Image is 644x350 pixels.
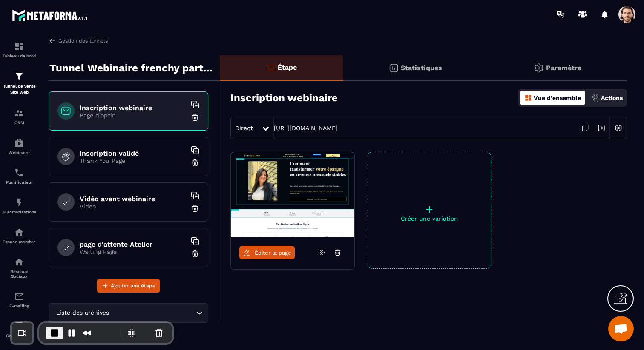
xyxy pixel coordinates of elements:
[80,195,186,203] h6: Vidéo avant webinaire
[2,131,36,161] a: automationsautomationsWebinaire
[191,113,199,122] img: trash
[534,63,544,73] img: setting-gr.5f69749f.svg
[593,120,609,136] img: arrow-next.bcc2205e.svg
[14,138,24,148] img: automations
[524,94,532,102] img: dashboard-orange.40269519.svg
[80,248,186,255] p: Waiting Page
[2,221,36,250] a: automationsautomationsEspace membre
[274,125,338,131] a: [URL][DOMAIN_NAME]
[14,227,24,237] img: automations
[2,65,36,102] a: formationformationTunnel de vente Site web
[592,94,599,102] img: actions.d6e523a2.png
[546,64,581,72] p: Paramètre
[12,8,89,23] img: logo
[368,215,491,222] p: Créer une variation
[610,120,627,136] img: setting-w.858f3a88.svg
[2,35,36,65] a: formationformationTableau de bord
[80,240,186,248] h6: page d'attente Atelier
[80,203,186,210] p: Video
[601,94,623,101] p: Actions
[49,303,208,323] div: Search for option
[401,64,442,72] p: Statistiques
[2,120,36,125] p: CRM
[191,204,199,213] img: trash
[80,157,186,164] p: Thank You Page
[14,71,24,81] img: formation
[265,63,276,73] img: bars-o.4a397970.svg
[231,152,354,237] img: image
[2,333,36,338] p: Comptabilité
[14,291,24,302] img: email
[14,321,24,331] img: accountant
[80,104,186,112] h6: Inscription webinaire
[80,112,186,119] p: Page d'optin
[278,63,297,71] p: Étape
[608,316,634,341] div: Ouvrir le chat
[191,250,199,258] img: trash
[2,315,36,344] a: accountantaccountantComptabilité
[49,37,56,45] img: arrow
[2,210,36,214] p: Automatisations
[230,92,338,104] h3: Inscription webinaire
[14,257,24,267] img: social-network
[368,203,491,215] p: +
[2,304,36,308] p: E-mailing
[2,239,36,244] p: Espace membre
[97,279,160,293] button: Ajouter une étape
[14,108,24,118] img: formation
[388,63,399,73] img: stats.20deebd0.svg
[2,191,36,221] a: automationsautomationsAutomatisations
[534,94,581,101] p: Vue d'ensemble
[2,102,36,131] a: formationformationCRM
[235,125,253,131] span: Direct
[191,159,199,167] img: trash
[2,161,36,191] a: schedulerschedulerPlanificateur
[14,41,24,51] img: formation
[111,282,155,290] span: Ajouter une étape
[80,149,186,157] h6: Inscription validé
[111,308,194,318] input: Search for option
[49,37,108,45] a: Gestion des tunnels
[2,54,36,58] p: Tableau de bord
[2,285,36,315] a: emailemailE-mailing
[14,168,24,178] img: scheduler
[2,250,36,285] a: social-networksocial-networkRéseaux Sociaux
[255,250,291,256] span: Éditer la page
[2,150,36,155] p: Webinaire
[2,269,36,279] p: Réseaux Sociaux
[239,246,295,259] a: Éditer la page
[2,83,36,95] p: Tunnel de vente Site web
[2,180,36,185] p: Planificateur
[49,60,213,77] p: Tunnel Webinaire frenchy partners
[54,308,111,318] span: Liste des archives
[14,197,24,208] img: automations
